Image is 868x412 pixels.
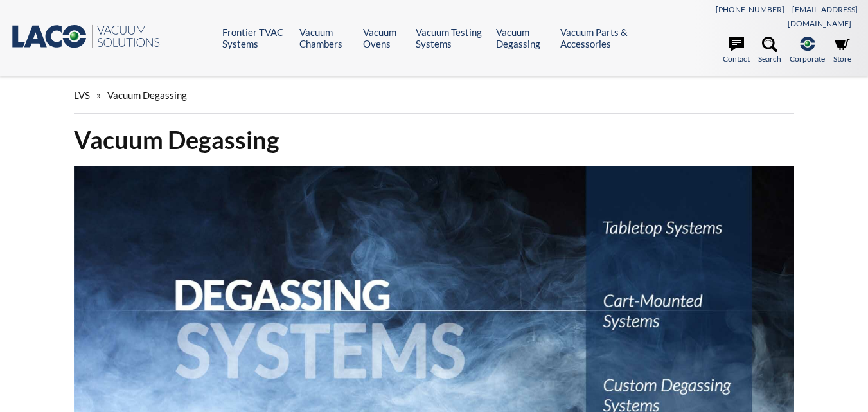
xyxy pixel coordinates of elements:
span: LVS [74,89,90,101]
a: Vacuum Degassing [496,26,551,49]
a: Vacuum Ovens [363,26,406,49]
a: Frontier TVAC Systems [222,26,290,49]
a: [EMAIL_ADDRESS][DOMAIN_NAME] [788,4,858,28]
a: Vacuum Chambers [299,26,353,49]
span: Vacuum Degassing [107,89,187,101]
h1: Vacuum Degassing [74,124,794,156]
a: Vacuum Testing Systems [416,26,487,49]
a: [PHONE_NUMBER] [716,4,784,14]
a: Contact [723,37,750,65]
a: Store [833,37,851,65]
a: Search [758,37,781,65]
div: » [74,77,794,114]
a: Vacuum Parts & Accessories [560,26,642,49]
span: Corporate [790,53,825,65]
